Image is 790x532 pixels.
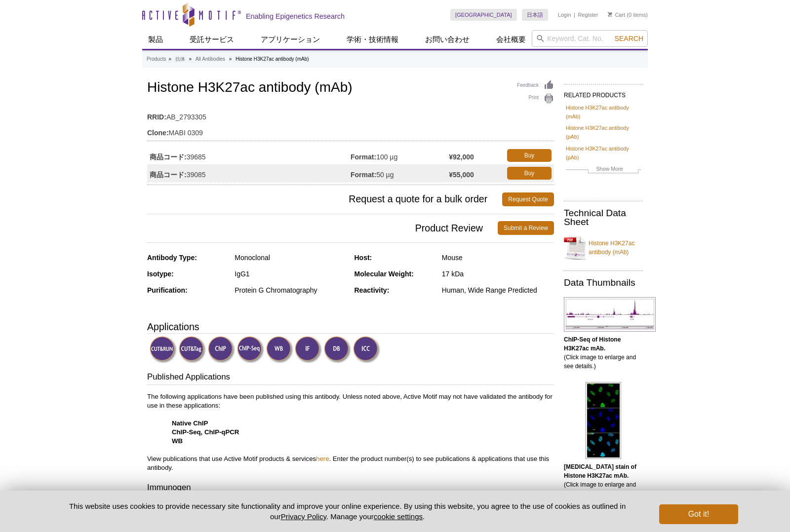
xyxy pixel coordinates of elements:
[564,462,643,498] p: (Click image to enlarge and see details.)
[266,336,293,363] img: Western Blot Validated
[142,30,169,49] a: 製品
[147,286,188,294] strong: Purification:
[179,336,206,363] img: CUT&Tag Validated
[246,12,345,21] h2: Enabling Epigenetics Research
[147,164,351,182] td: 39085
[564,463,636,479] b: [MEDICAL_DATA] stain of Histone H3K27ac mAb.
[522,9,548,21] a: 日本語
[564,336,621,352] b: ChIP-Seq of Histone H3K27ac mAb.
[564,297,656,332] img: Histone H3K27ac antibody (mAb) tested by ChIP-Seq.
[351,170,376,179] strong: Format:
[574,9,575,21] li: |
[490,30,532,49] a: 会社概要
[147,107,554,122] td: AB_2793305
[615,35,643,42] span: Search
[150,170,187,179] strong: 商品コード:
[147,113,166,121] strong: RRID:
[147,319,554,334] h3: Applications
[502,192,554,206] a: Request Quote
[295,336,322,363] img: Immunofluorescence Validated
[517,93,554,104] a: Print
[52,501,643,522] p: This website uses cookies to provide necessary site functionality and improve your online experie...
[374,512,423,521] button: cookie settings
[351,147,449,164] td: 100 µg
[235,286,347,295] div: Protein G Chromatography
[147,482,554,495] h3: Immunogen
[449,170,474,179] strong: ¥55,000
[255,30,326,49] a: アプリケーション
[442,286,554,295] div: Human, Wide Range Predicted
[564,209,643,227] h2: Technical Data Sheet
[442,253,554,262] div: Mouse
[517,80,554,91] a: Feedback
[355,254,372,262] strong: Host:
[449,152,474,161] strong: ¥92,000
[324,336,351,363] img: Dot Blot Validated
[147,122,554,138] td: MABI 0309
[281,512,326,521] a: Privacy Policy
[147,254,197,262] strong: Antibody Type:
[566,103,641,121] a: Histone H3K27ac antibody (mAb)
[147,221,498,235] span: Product Review
[498,221,554,235] a: Submit a Review
[586,382,621,459] img: Histone H3K27ac antibody (mAb) tested by immunofluorescence.
[172,419,208,427] strong: Native ChIP
[147,128,169,137] strong: Clone:
[172,428,239,436] strong: ChIP-Seq, ChIP-qPCR
[564,278,643,287] h2: Data Thumbnails
[353,336,380,363] img: Immunocytochemistry Validated
[558,11,571,18] a: Login
[147,270,174,278] strong: Isotype:
[608,11,625,18] a: Cart
[147,392,554,472] p: The following applications have been published using this antibody. Unless noted above, Active Mo...
[189,56,192,62] li: »
[532,30,648,47] input: Keyword, Cat. No.
[229,56,232,62] li: »
[612,34,646,43] button: Search
[564,84,643,102] h2: RELATED PRODUCTS
[507,167,552,180] a: Buy
[316,455,329,462] a: here
[564,335,643,371] p: (Click image to enlarge and see details.)
[237,336,264,363] img: ChIP-Seq Validated
[450,9,517,21] a: [GEOGRAPHIC_DATA]
[341,30,404,49] a: 学術・技術情報
[168,56,171,62] li: »
[351,152,376,161] strong: Format:
[150,336,177,363] img: CUT&RUN Validated
[578,11,598,18] a: Register
[442,269,554,278] div: 17 kDa
[235,269,347,278] div: IgG1
[659,504,738,524] button: Got it!
[147,192,502,206] span: Request a quote for a bulk order
[566,123,641,141] a: Histone H3K27ac antibody (pAb)
[608,12,612,17] img: Your Cart
[419,30,475,49] a: お問い合わせ
[351,164,449,182] td: 50 µg
[208,336,235,363] img: ChIP Validated
[236,56,309,62] li: Histone H3K27ac antibody (mAb)
[147,147,351,164] td: 39685
[566,144,641,162] a: Histone H3K27ac antibody (pAb)
[147,80,554,97] h1: Histone H3K27ac antibody (mAb)
[564,233,643,263] a: Histone H3K27ac antibody (mAb)
[566,164,641,176] a: Show More
[150,152,187,161] strong: 商品コード:
[355,270,414,278] strong: Molecular Weight:
[196,55,225,64] a: All Antibodies
[147,371,554,385] h3: Published Applications
[355,286,390,294] strong: Reactivity:
[184,30,240,49] a: 受託サービス
[175,55,185,64] a: 抗体
[507,149,552,162] a: Buy
[172,437,183,445] strong: WB
[608,9,648,21] li: (0 items)
[235,253,347,262] div: Monoclonal
[147,55,166,64] a: Products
